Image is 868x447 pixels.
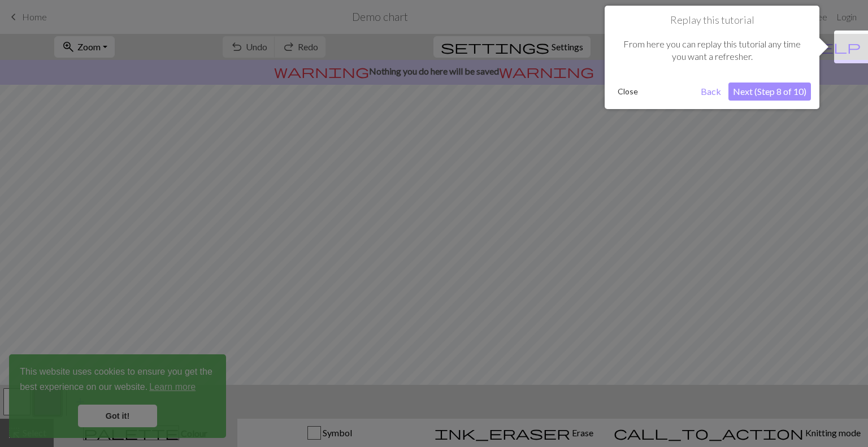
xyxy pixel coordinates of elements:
[613,14,811,27] h1: Replay this tutorial
[605,6,819,109] div: Replay this tutorial
[613,83,643,100] button: Close
[728,83,811,101] button: Next (Step 8 of 10)
[696,83,726,101] button: Back
[613,27,811,75] div: From here you can replay this tutorial any time you want a refresher.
